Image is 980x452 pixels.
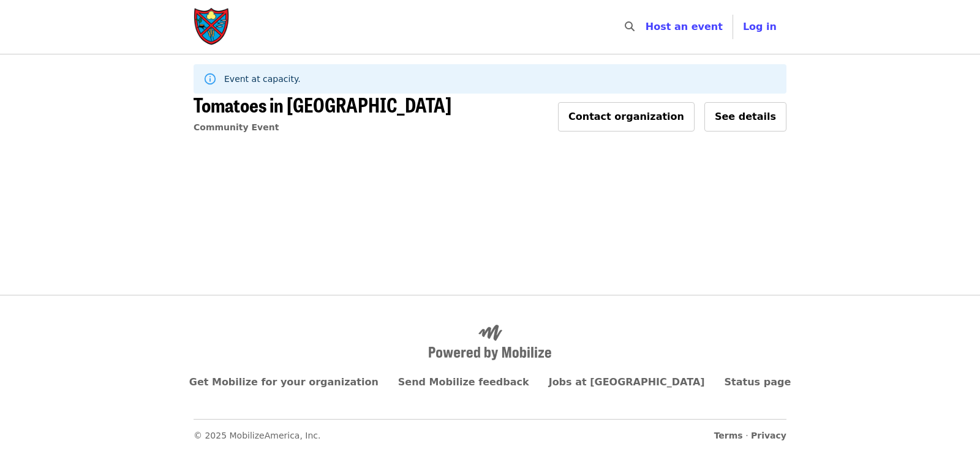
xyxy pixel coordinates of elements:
[194,431,321,440] span: © 2025 MobilizeAmerica, Inc.
[714,431,743,440] a: Terms
[715,111,776,122] span: See details
[224,74,301,84] span: Event at capacity.
[549,376,705,388] a: Jobs at [GEOGRAPHIC_DATA]
[194,122,279,132] a: Community Event
[646,21,723,32] a: Host an event
[194,419,786,442] nav: Secondary footer navigation
[642,12,652,42] input: Search
[704,102,786,132] button: See details
[194,7,230,46] img: Society of St. Andrew - Home
[429,325,551,360] img: Powered by Mobilize
[558,102,695,132] button: Contact organization
[714,429,786,442] span: ·
[733,15,786,39] button: Log in
[194,375,786,390] nav: Primary footer navigation
[725,376,791,388] a: Status page
[751,431,786,440] a: Privacy
[568,111,684,122] span: Contact organization
[625,21,635,32] i: search icon
[189,376,379,388] a: Get Mobilize for your organization
[743,21,777,32] span: Log in
[398,376,529,388] a: Send Mobilize feedback
[194,90,451,119] span: Tomatoes in [GEOGRAPHIC_DATA]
